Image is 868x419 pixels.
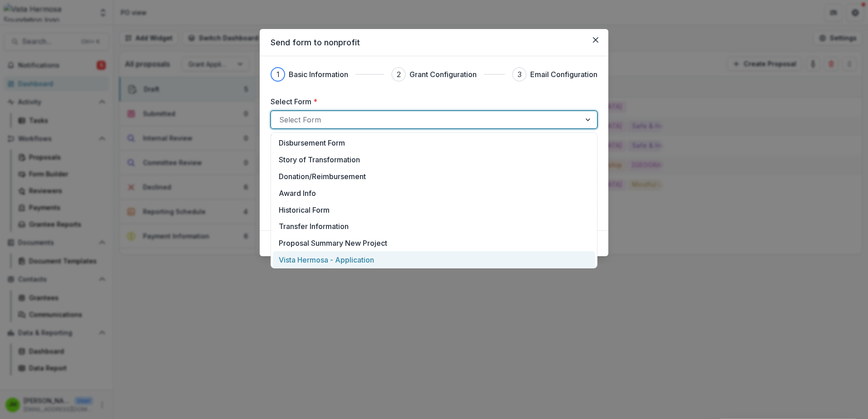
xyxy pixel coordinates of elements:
p: Story of Transformation [279,154,360,165]
div: 3 [518,69,522,80]
p: Historical Form [279,205,330,215]
div: 1 [276,69,280,80]
p: Disbursement Form [279,137,345,148]
p: Transfer Information [279,221,349,232]
header: Send form to nonprofit [260,29,608,56]
div: Progress [271,67,597,82]
h3: Email Configuration [530,69,597,80]
label: Select Form [271,96,592,107]
p: Proposal Summary New Project [279,238,387,248]
h3: Basic Information [289,69,348,80]
p: Vista Hermosa - Application [279,254,374,265]
p: Donation/Reimbursement [279,171,366,182]
div: 2 [397,69,401,80]
h3: Grant Configuration [409,69,477,80]
p: Award Info [279,188,316,199]
button: Close [588,33,603,47]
